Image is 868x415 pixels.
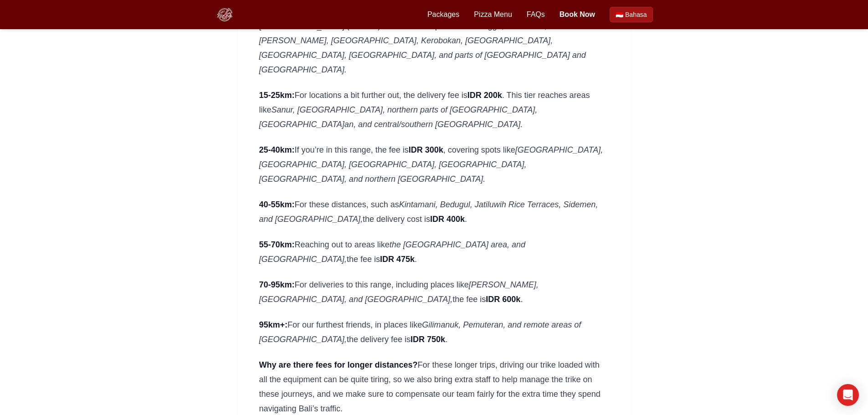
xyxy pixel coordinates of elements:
[216,5,234,24] img: Bali Pizza Party Logo
[380,255,415,264] strong: IDR 475k
[427,9,459,20] a: Packages
[259,143,609,186] p: If you’re in this range, the fee is , covering spots like
[259,200,295,209] strong: 40-55km:
[259,320,288,329] strong: 95km+:
[625,10,647,19] span: Bahasa
[259,91,295,100] strong: 15-25km:
[259,240,526,264] em: the [GEOGRAPHIC_DATA] area, and [GEOGRAPHIC_DATA],
[467,91,502,100] strong: IDR 200k
[259,318,609,347] p: For our furthest friends, in places like the delivery fee is .
[259,145,295,154] strong: 25-40km:
[560,9,595,20] a: Book Now
[259,240,295,249] strong: 55-70km:
[486,295,520,304] strong: IDR 600k
[259,237,609,266] p: Reaching out to areas like the fee is .
[259,105,538,129] em: Sanur, [GEOGRAPHIC_DATA], northern parts of [GEOGRAPHIC_DATA], [GEOGRAPHIC_DATA]an, and central/s...
[411,335,445,344] strong: IDR 750k
[610,7,652,22] a: Beralih ke Bahasa Indonesia
[259,280,539,304] em: [PERSON_NAME], [GEOGRAPHIC_DATA], and [GEOGRAPHIC_DATA],
[259,4,609,77] p: We offer if you’re close to our home base in [GEOGRAPHIC_DATA], [GEOGRAPHIC_DATA] ( ). This inclu...
[474,9,512,20] a: Pizza Menu
[409,145,443,154] strong: IDR 300k
[430,215,465,224] strong: IDR 400k
[259,88,609,132] p: For locations a bit further out, the delivery fee is . This tier reaches areas like
[259,197,609,226] p: For these distances, such as the delivery cost is .
[259,200,598,224] em: Kintamani, Bedugul, Jatiluwih Rice Terraces, Sidemen, and [GEOGRAPHIC_DATA],
[527,9,545,20] a: FAQs
[259,360,418,369] strong: Why are there fees for longer distances?
[259,145,603,184] em: [GEOGRAPHIC_DATA], [GEOGRAPHIC_DATA], [GEOGRAPHIC_DATA], [GEOGRAPHIC_DATA], [GEOGRAPHIC_DATA], an...
[259,280,295,289] strong: 70-95km:
[259,277,609,307] p: For deliveries to this range, including places like the fee is .
[837,384,859,406] div: Open Intercom Messenger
